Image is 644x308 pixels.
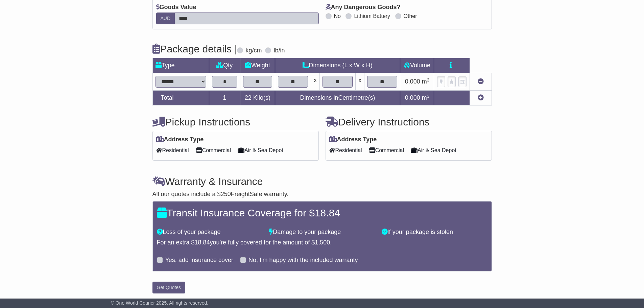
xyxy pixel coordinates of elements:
h4: Delivery Instructions [326,116,492,127]
label: Address Type [156,136,204,143]
label: No [334,13,341,19]
span: 0.000 [405,94,420,101]
h4: Package details | [152,43,237,54]
td: x [356,73,364,91]
label: Yes, add insurance cover [165,257,233,264]
span: 22 [245,94,252,101]
td: Dimensions in Centimetre(s) [275,91,400,105]
label: kg/cm [245,47,262,54]
sup: 3 [427,94,430,99]
span: Residential [156,145,189,156]
td: Total [152,91,209,105]
span: Air & Sea Depot [411,145,456,156]
td: Kilo(s) [240,91,275,105]
div: Loss of your package [153,229,266,236]
span: m [422,78,430,85]
td: Volume [400,58,434,73]
span: Residential [329,145,362,156]
span: 18.84 [195,239,210,246]
span: 250 [221,191,231,197]
a: Remove this item [478,78,484,85]
label: lb/in [273,47,285,54]
span: Air & Sea Depot [238,145,283,156]
h4: Transit Insurance Coverage for $ [157,207,487,218]
sup: 3 [427,77,430,82]
h4: Warranty & Insurance [152,176,492,187]
span: 0.000 [405,78,420,85]
span: Commercial [196,145,231,156]
span: m [422,94,430,101]
span: © One World Courier 2025. All rights reserved. [111,300,209,306]
h4: Pickup Instructions [152,116,319,127]
div: All our quotes include a $ FreightSafe warranty. [152,191,492,198]
div: Damage to your package [266,229,378,236]
td: x [311,73,319,91]
td: 1 [209,91,240,105]
div: If your package is stolen [378,229,491,236]
label: Lithium Battery [354,13,390,19]
span: 1,500 [315,239,330,246]
td: Type [152,58,209,73]
td: Dimensions (L x W x H) [275,58,400,73]
label: Other [404,13,417,19]
span: 18.84 [315,207,340,218]
button: Get Quotes [152,282,186,293]
label: AUD [156,13,175,24]
a: Add new item [478,94,484,101]
td: Qty [209,58,240,73]
label: Any Dangerous Goods? [326,4,401,11]
td: Weight [240,58,275,73]
label: No, I'm happy with the included warranty [248,257,358,264]
div: For an extra $ you're fully covered for the amount of $ . [157,239,487,246]
label: Address Type [329,136,377,143]
span: Commercial [369,145,404,156]
label: Goods Value [156,4,196,11]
